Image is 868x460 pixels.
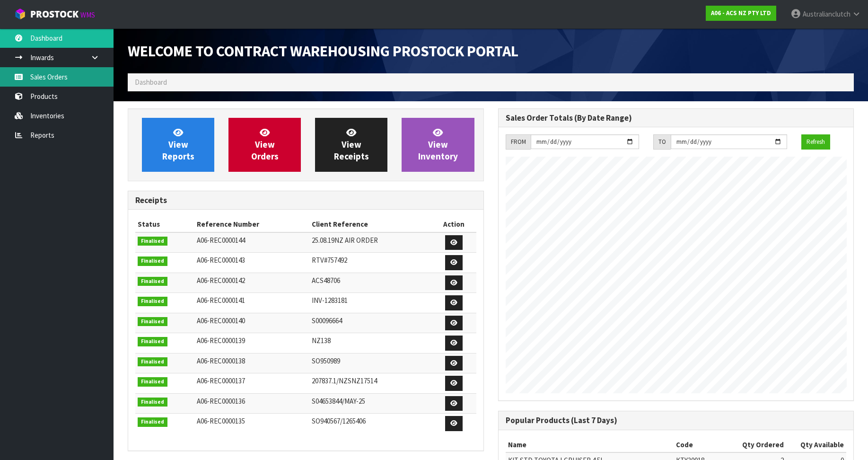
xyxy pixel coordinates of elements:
span: Welcome to Contract Warehousing ProStock Portal [128,41,518,61]
th: Status [135,217,194,232]
span: A06-REC0000139 [197,336,245,345]
span: View Orders [251,127,279,162]
span: A06-REC0000137 [197,376,245,385]
small: WMS [80,10,95,19]
span: Finalised [138,257,167,266]
span: Finalised [138,297,167,306]
span: Australianclutch [803,9,850,18]
th: Qty Ordered [728,437,786,452]
div: TO [653,134,671,150]
a: ViewOrders [228,118,301,172]
span: A06-REC0000144 [197,236,245,245]
span: S04653844/MAY-25 [312,397,365,406]
th: Code [674,437,728,452]
span: ProStock [30,8,79,20]
span: SO950989 [312,356,340,365]
h3: Receipts [135,196,476,205]
th: Reference Number [194,217,310,232]
a: ViewReports [142,118,214,172]
span: A06-REC0000143 [197,256,245,265]
span: View Inventory [418,127,458,162]
a: ViewReceipts [315,118,387,172]
span: A06-REC0000140 [197,316,245,325]
span: INV-1283181 [312,296,348,305]
th: Client Reference [309,217,431,232]
span: Finalised [138,398,167,407]
span: A06-REC0000138 [197,356,245,365]
span: View Reports [162,127,194,162]
span: View Receipts [334,127,369,162]
span: Finalised [138,317,167,327]
span: Finalised [138,357,167,367]
th: Action [431,217,476,232]
span: Finalised [138,417,167,427]
span: Finalised [138,277,167,286]
h3: Popular Products (Last 7 Days) [506,416,847,425]
button: Refresh [801,134,830,150]
div: FROM [506,134,531,150]
span: Dashboard [135,78,167,87]
span: Finalised [138,377,167,387]
a: ViewInventory [402,118,474,172]
span: SO940567/1265406 [312,416,366,425]
h3: Sales Order Totals (By Date Range) [506,114,847,123]
th: Name [506,437,674,452]
span: 207837.1/NZSNZ17514 [312,376,377,385]
strong: A06 - ACS NZ PTY LTD [711,9,771,17]
span: Finalised [138,237,167,246]
img: cube-alt.png [14,8,26,20]
span: 25.08.19NZ AIR ORDER [312,236,378,245]
span: A06-REC0000141 [197,296,245,305]
span: NZ138 [312,336,331,345]
span: A06-REC0000136 [197,397,245,406]
span: S00096664 [312,316,342,325]
span: RTV#757492 [312,256,347,265]
th: Qty Available [786,437,846,452]
span: A06-REC0000135 [197,416,245,425]
span: ACS48706 [312,276,340,285]
span: A06-REC0000142 [197,276,245,285]
span: Finalised [138,337,167,346]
